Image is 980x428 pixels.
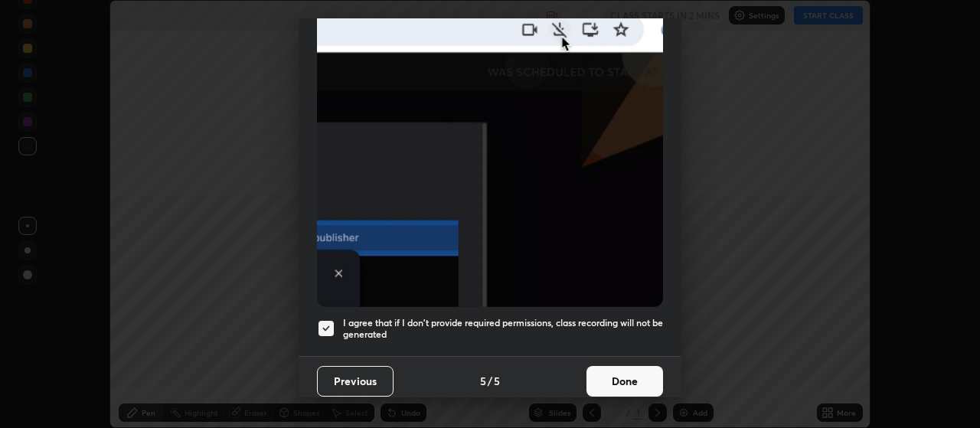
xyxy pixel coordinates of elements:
[317,366,394,397] button: Previous
[343,317,663,341] h5: I agree that if I don't provide required permissions, class recording will not be generated
[586,366,663,397] button: Done
[494,373,500,389] h4: 5
[480,373,486,389] h4: 5
[488,373,492,389] h4: /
